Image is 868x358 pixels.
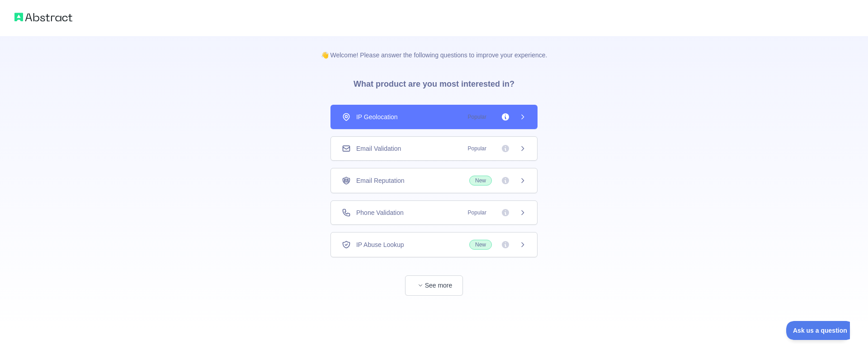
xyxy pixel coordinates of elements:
[356,144,401,153] span: Email Validation
[405,275,463,296] button: See more
[462,208,492,217] span: Popular
[469,240,492,250] span: New
[462,144,492,153] span: Popular
[307,36,562,60] p: 👋 Welcome! Please answer the following questions to improve your experience.
[339,60,529,105] h3: What product are you most interested in?
[356,112,398,121] span: IP Geolocation
[356,176,405,185] span: Email Reputation
[469,176,492,186] span: New
[14,11,72,23] img: Abstract logo
[356,240,404,249] span: IP Abuse Lookup
[786,321,850,340] iframe: Toggle Customer Support
[462,112,492,121] span: Popular
[356,208,404,217] span: Phone Validation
